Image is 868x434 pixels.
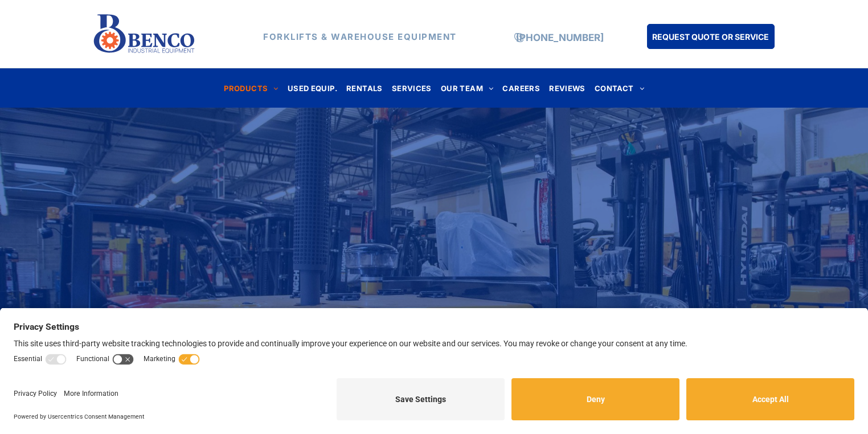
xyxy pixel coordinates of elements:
a: CAREERS [498,80,544,96]
strong: FORKLIFTS & WAREHOUSE EQUIPMENT [263,31,457,42]
a: RENTALS [342,80,387,96]
a: [PHONE_NUMBER] [516,32,604,43]
a: PRODUCTS [219,80,283,96]
a: USED EQUIP. [283,80,342,96]
a: REQUEST QUOTE OR SERVICE [647,24,775,49]
a: SERVICES [387,80,436,96]
a: REVIEWS [544,80,590,96]
a: OUR TEAM [436,80,498,96]
span: REQUEST QUOTE OR SERVICE [652,26,769,47]
a: CONTACT [590,80,649,96]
